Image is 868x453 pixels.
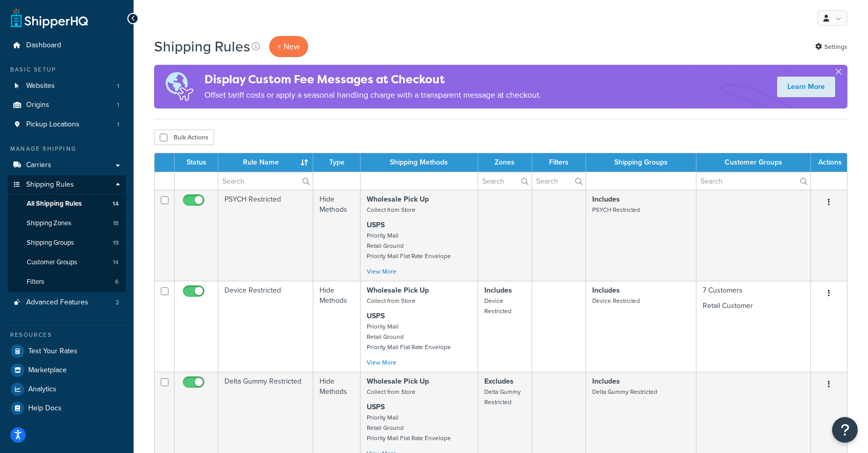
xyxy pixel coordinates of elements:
[815,40,847,54] a: Settings
[8,253,126,272] li: Customer Groups
[367,296,416,305] small: Collect from Store
[478,172,532,190] input: Search
[8,144,126,153] div: Manage Shipping
[696,281,811,372] td: 7 Customers
[367,402,385,412] strong: USPS
[8,77,126,96] li: Websites
[696,153,811,172] th: Customer Groups
[154,130,214,145] button: Bulk Actions
[113,219,119,228] span: 18
[361,153,478,172] th: Shipping Methods
[811,153,847,172] th: Actions
[27,278,44,286] span: Filters
[777,77,835,97] a: Learn More
[586,153,696,172] th: Shipping Groups
[8,96,126,115] li: Origins
[218,281,313,372] td: Device Restricted
[484,296,512,316] small: Device Restricted
[8,65,126,74] div: Basic Setup
[8,36,126,55] a: Dashboard
[117,120,119,129] span: 1
[8,293,126,312] a: Advanced Features 2
[28,385,56,394] span: Analytics
[703,301,804,311] p: Retail Customer
[8,115,126,134] li: Pickup Locations
[154,37,250,57] h1: Shipping Rules
[313,281,361,372] td: Hide Methods
[367,311,385,321] strong: USPS
[154,65,204,108] img: duties-banner-06bc72dcb5fe05cb3f9472aba00be2ae8eb53ab6f0d8bb03d382ba314ac3c341.png
[26,161,51,170] span: Carriers
[592,194,620,205] strong: Includes
[8,273,126,292] a: Filters 6
[113,258,119,267] span: 14
[218,172,313,190] input: Search
[113,239,119,247] span: 19
[8,115,126,134] a: Pickup Locations 1
[8,156,126,175] a: Carriers
[367,322,451,352] small: Priority Mail Retail Ground Priority Mail Flat Rate Envelope
[26,41,61,50] span: Dashboard
[8,380,126,398] a: Analytics
[8,293,126,312] li: Advanced Features
[204,71,541,88] h4: Display Custom Fee Messages at Checkout
[8,214,126,233] a: Shipping Zones 18
[27,200,82,208] span: All Shipping Rules
[112,200,119,208] span: 14
[26,82,55,90] span: Websites
[367,205,416,214] small: Collect from Store
[367,194,429,205] strong: Wholesale Pick Up
[218,153,313,172] th: Rule Name : activate to sort column ascending
[28,347,78,356] span: Test Your Rates
[8,194,126,213] a: All Shipping Rules 14
[367,285,429,296] strong: Wholesale Pick Up
[27,258,77,267] span: Customer Groups
[8,194,126,213] li: All Shipping Rules
[175,153,218,172] th: Status
[115,278,119,286] span: 6
[27,239,74,247] span: Shipping Groups
[696,172,810,190] input: Search
[313,190,361,281] td: Hide Methods
[592,285,620,296] strong: Includes
[218,190,313,281] td: PSYCH Restricted
[532,153,586,172] th: Filters
[8,331,126,339] div: Resources
[26,180,74,189] span: Shipping Rules
[204,88,541,102] p: Offset tariff costs or apply a seasonal handling charge with a transparent message at checkout.
[8,253,126,272] a: Customer Groups 14
[367,387,416,396] small: Collect from Store
[313,153,361,172] th: Type
[28,404,62,413] span: Help Docs
[478,153,532,172] th: Zones
[26,298,88,307] span: Advanced Features
[367,413,451,443] small: Priority Mail Retail Ground Priority Mail Flat Rate Envelope
[116,298,119,307] span: 2
[592,376,620,387] strong: Includes
[367,376,429,387] strong: Wholesale Pick Up
[11,8,88,28] a: ShipperHQ Home
[26,101,49,110] span: Origins
[269,36,308,57] p: + New
[8,233,126,252] a: Shipping Groups 19
[8,175,126,293] li: Shipping Rules
[484,387,521,407] small: Delta Gummy Restricted
[8,233,126,252] li: Shipping Groups
[8,175,126,194] a: Shipping Rules
[8,342,126,360] a: Test Your Rates
[592,205,640,214] small: PSYCH Restricted
[26,120,80,129] span: Pickup Locations
[832,417,858,443] button: Open Resource Center
[8,361,126,379] a: Marketplace
[484,285,512,296] strong: Includes
[8,77,126,96] a: Websites 1
[8,399,126,418] a: Help Docs
[8,96,126,115] a: Origins 1
[117,82,119,90] span: 1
